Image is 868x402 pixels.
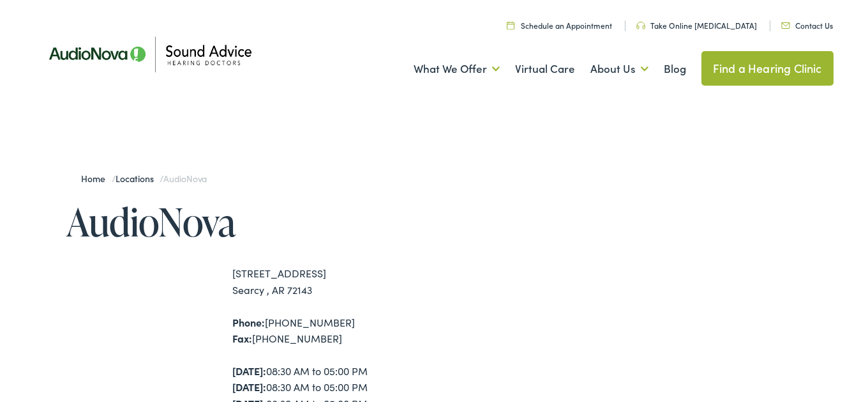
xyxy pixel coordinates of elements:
[507,20,612,31] a: Schedule an Appointment
[232,364,266,378] strong: [DATE]:
[781,20,833,31] a: Contact Us
[636,22,645,29] img: Headphone icon in a unique green color, suggesting audio-related services or features.
[66,201,434,243] h1: AudioNova
[232,265,434,298] div: [STREET_ADDRESS] Searcy , AR 72143
[414,45,500,93] a: What We Offer
[232,331,252,345] strong: Fax:
[515,45,575,93] a: Virtual Care
[232,314,434,347] div: [PHONE_NUMBER] [PHONE_NUMBER]
[81,172,111,185] a: Home
[701,51,834,86] a: Find a Hearing Clinic
[81,172,207,185] span: / /
[781,22,790,29] img: Icon representing mail communication in a unique green color, indicative of contact or communicat...
[664,45,686,93] a: Blog
[232,315,265,329] strong: Phone:
[163,172,207,185] span: AudioNova
[116,172,160,185] a: Locations
[232,380,266,394] strong: [DATE]:
[636,20,757,31] a: Take Online [MEDICAL_DATA]
[507,21,514,29] img: Calendar icon in a unique green color, symbolizing scheduling or date-related features.
[590,45,648,93] a: About Us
